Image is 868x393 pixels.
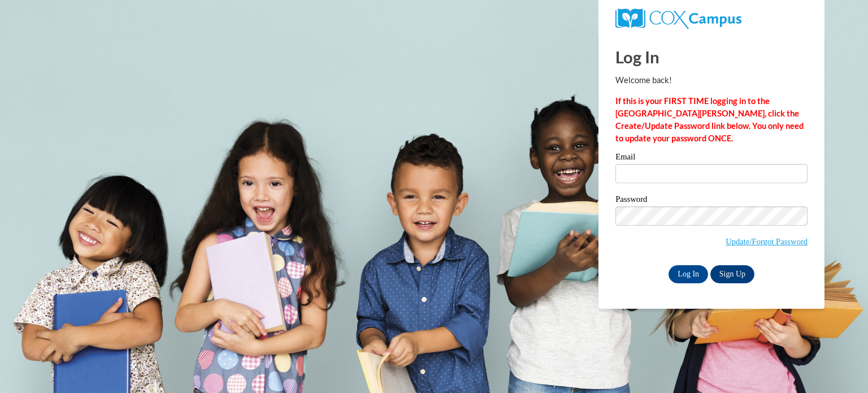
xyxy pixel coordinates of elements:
[615,153,808,164] label: Email
[726,237,808,246] a: Update/Forgot Password
[710,265,754,283] a: Sign Up
[615,74,808,87] p: Welcome back!
[669,265,708,283] input: Log In
[615,13,741,23] a: COX Campus
[615,45,808,68] h1: Log In
[615,8,741,29] img: COX Campus
[615,96,804,143] strong: If this is your FIRST TIME logging in to the [GEOGRAPHIC_DATA][PERSON_NAME], click the Create/Upd...
[615,195,808,206] label: Password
